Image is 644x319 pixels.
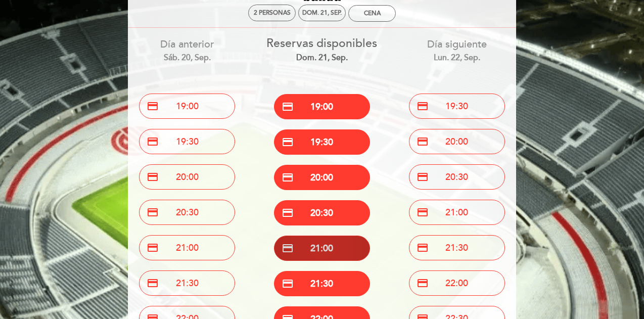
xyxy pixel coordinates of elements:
span: credit_card [147,206,159,218]
span: credit_card [417,277,429,289]
button: credit_card 22:00 [409,270,505,296]
button: credit_card 21:30 [139,270,235,296]
span: credit_card [282,171,294,184]
button: credit_card 19:30 [409,94,505,119]
span: credit_card [282,101,294,113]
span: credit_card [417,171,429,183]
button: credit_card 21:30 [274,271,370,296]
div: Día siguiente [397,37,517,63]
span: credit_card [282,242,294,254]
span: credit_card [282,278,294,290]
div: lun. 22, sep. [397,52,517,64]
button: credit_card 19:00 [139,94,235,119]
button: credit_card 20:30 [409,164,505,190]
span: credit_card [417,100,429,112]
button: credit_card 21:00 [274,236,370,261]
button: credit_card 20:00 [139,164,235,190]
button: credit_card 20:00 [409,129,505,154]
button: credit_card 19:00 [274,94,370,119]
span: credit_card [417,206,429,218]
button: credit_card 21:30 [409,235,505,260]
button: credit_card 21:00 [139,235,235,260]
span: 2 personas [254,9,291,17]
span: credit_card [147,277,159,289]
span: credit_card [147,242,159,254]
span: credit_card [147,171,159,183]
span: credit_card [282,207,294,219]
span: credit_card [282,136,294,148]
div: dom. 21, sep. [302,9,342,17]
button: credit_card 21:00 [409,200,505,225]
span: credit_card [417,135,429,148]
button: credit_card 20:00 [274,165,370,190]
span: credit_card [147,100,159,112]
span: credit_card [417,242,429,254]
button: credit_card 20:30 [139,200,235,225]
div: dom. 21, sep. [262,52,382,64]
div: Cena [364,10,381,17]
button: credit_card 20:30 [274,200,370,225]
button: credit_card 19:30 [274,129,370,155]
span: credit_card [147,135,159,148]
div: Reservas disponibles [262,35,382,64]
button: credit_card 19:30 [139,129,235,154]
div: Día anterior [127,37,247,63]
div: sáb. 20, sep. [127,52,247,64]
